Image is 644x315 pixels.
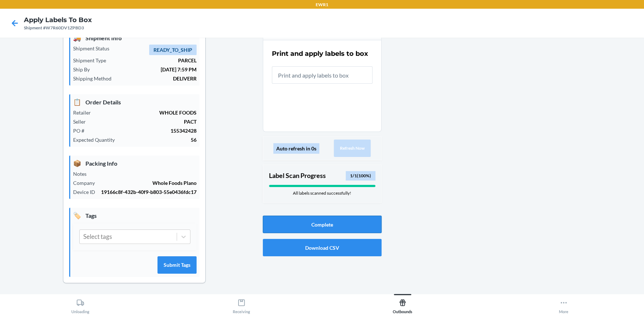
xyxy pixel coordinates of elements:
[559,296,568,314] div: More
[90,127,197,134] p: 155342428
[92,118,197,125] p: PACT
[393,296,412,314] div: Outbounds
[73,158,81,168] span: 📦
[272,66,372,84] input: Print and apply labels to box
[334,140,371,157] button: Refresh Now
[73,136,121,144] p: Expected Quantity
[24,15,92,25] h4: Apply Labels to Box
[73,109,97,116] p: Retailer
[263,239,382,256] button: Download CSV
[73,97,81,107] span: 📋
[73,211,81,220] span: 🏷️
[272,49,368,58] h2: Print and apply labels to box
[73,158,197,168] p: Packing Info
[73,33,81,43] span: 🚚
[73,33,197,43] p: Shipment Info
[73,45,115,52] p: Shipment Status
[269,190,375,196] div: All labels scanned successfully!
[73,66,96,73] p: Ship By
[83,232,112,241] div: Select tags
[269,171,326,181] p: Label Scan Progress
[73,57,112,64] p: Shipment Type
[73,170,92,178] p: Notes
[73,179,101,187] p: Company
[24,25,92,31] div: Shipment #W7R60DV1ZPBD3
[157,256,197,274] button: Submit Tags
[73,127,90,134] p: PO #
[161,294,322,314] button: Receiving
[73,118,92,125] p: Seller
[73,188,101,196] p: Device ID
[73,211,197,220] p: Tags
[322,294,483,314] button: Outbounds
[73,97,197,107] p: Order Details
[483,294,644,314] button: More
[263,216,382,233] button: Complete
[233,296,250,314] div: Receiving
[121,136,197,144] p: 56
[112,57,197,64] p: PARCEL
[96,66,197,73] p: [DATE] 7:59 PM
[73,75,117,82] p: Shipping Method
[273,143,319,154] div: Auto refresh in 0s
[97,109,197,116] p: WHOLE FOODS
[101,179,197,187] p: Whole Foods Plano
[346,171,375,181] div: 1 / 1 ( 100 %)
[117,75,197,82] p: DELIVERR
[149,45,197,55] span: READY_TO_SHIP
[316,1,328,8] p: EWR1
[71,296,89,314] div: Unloading
[101,188,197,196] p: 19166c8f-432b-40f9-b803-55e0436fdc17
